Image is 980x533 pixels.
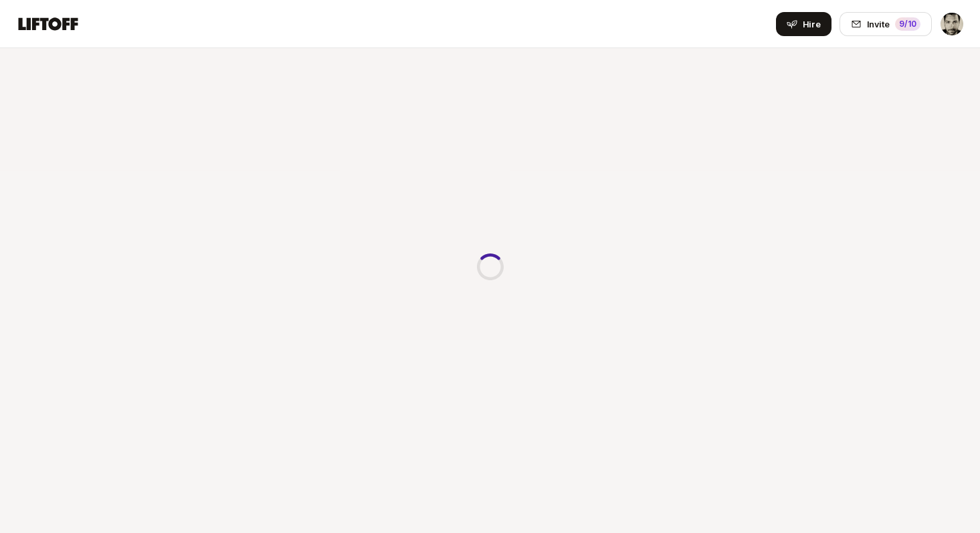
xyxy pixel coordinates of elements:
div: 9 /10 [895,17,920,31]
span: Invite [867,17,890,31]
button: Invite9/10 [840,12,932,36]
button: Jonathan (Jasper) Sherman-Presser [940,12,964,36]
button: Hire [776,12,831,36]
img: Jonathan (Jasper) Sherman-Presser [941,13,963,35]
span: Hire [803,17,821,31]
